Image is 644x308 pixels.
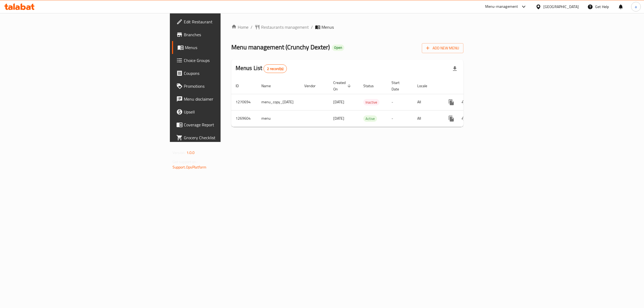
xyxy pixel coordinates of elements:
[387,110,413,127] td: -
[184,83,273,89] span: Promotions
[172,118,277,131] a: Coverage Report
[172,28,277,41] a: Branches
[184,31,273,38] span: Branches
[543,4,579,10] div: [GEOGRAPHIC_DATA]
[186,149,195,156] span: 1.0.0
[387,94,413,110] td: -
[255,24,309,30] a: Restaurants management
[458,96,471,109] button: Change Status
[257,110,300,127] td: menu
[333,79,353,92] span: Created On
[311,24,313,30] li: /
[363,99,379,105] span: Inactive
[426,45,459,52] span: Add New Menu
[172,131,277,144] a: Grocery Checklist
[458,112,471,125] button: Change Status
[422,43,463,53] button: Add New Menu
[257,94,300,110] td: menu_copy_[DATE]
[184,96,273,102] span: Menu disclaimer
[172,105,277,118] a: Upsell
[363,115,377,122] div: Active
[332,45,344,50] span: Open
[485,3,518,10] div: Menu-management
[231,24,464,30] nav: breadcrumb
[333,98,344,105] span: [DATE]
[445,112,458,125] button: more
[172,80,277,93] a: Promotions
[184,122,273,128] span: Coverage Report
[333,115,344,122] span: [DATE]
[441,78,501,94] th: Actions
[184,70,273,76] span: Coupons
[321,24,334,30] span: Menus
[304,83,323,89] span: Vendor
[172,41,277,54] a: Menus
[184,134,273,141] span: Grocery Checklist
[413,94,441,110] td: All
[172,93,277,105] a: Menu disclaimer
[172,67,277,80] a: Coupons
[445,96,458,109] button: more
[261,83,278,89] span: Name
[185,44,273,51] span: Menus
[363,116,377,122] span: Active
[417,83,434,89] span: Locale
[391,79,407,92] span: Start Date
[635,4,637,10] span: a
[173,149,186,156] span: Version:
[236,64,287,73] h2: Menus List
[184,19,273,25] span: Edit Restaurant
[173,158,197,165] span: Get support on:
[172,15,277,28] a: Edit Restaurant
[448,62,461,75] div: Export file
[231,41,330,53] span: Menu management ( Crunchy Dexter )
[332,45,344,51] div: Open
[184,57,273,64] span: Choice Groups
[173,164,207,171] a: Support.OpsPlatform
[264,66,287,71] span: 2 record(s)
[413,110,441,127] td: All
[264,64,287,73] div: Total records count
[184,109,273,115] span: Upsell
[231,78,501,127] table: enhanced table
[363,83,381,89] span: Status
[172,54,277,67] a: Choice Groups
[261,24,309,30] span: Restaurants management
[236,83,246,89] span: ID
